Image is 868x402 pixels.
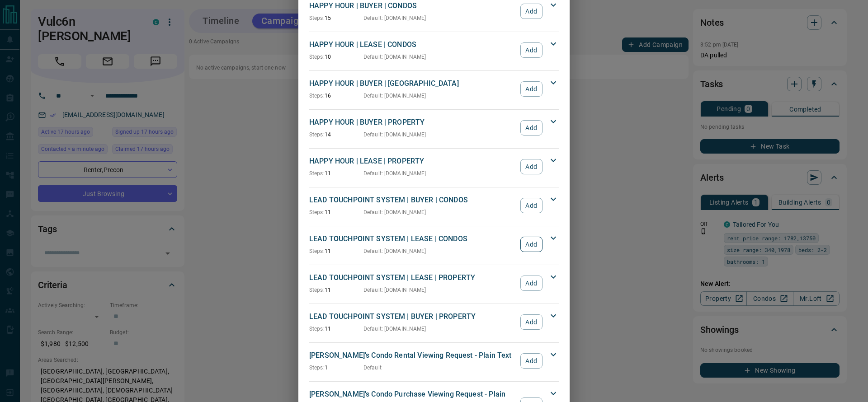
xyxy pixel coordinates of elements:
[520,353,542,369] button: Add
[520,237,542,252] button: Add
[309,92,363,100] p: 16
[309,311,516,322] p: LEAD TOUCHPOINT SYSTEM | BUYER | PROPERTY
[520,276,542,291] button: Add
[309,93,325,99] span: Steps:
[309,115,559,140] div: HAPPY HOUR | BUYER | PROPERTYSteps:14Default: [DOMAIN_NAME]Add
[309,195,516,206] p: LEAD TOUCHPOINT SYSTEM | BUYER | CONDOS
[309,232,559,257] div: LEAD TOUCHPOINT SYSTEM | LEASE | CONDOSSteps:11Default: [DOMAIN_NAME]Add
[309,39,516,50] p: HAPPY HOUR | LEASE | CONDOS
[309,54,325,60] span: Steps:
[363,247,426,255] p: Default : [DOMAIN_NAME]
[309,117,516,128] p: HAPPY HOUR | BUYER | PROPERTY
[309,326,325,332] span: Steps:
[309,325,363,333] p: 11
[309,0,516,11] p: HAPPY HOUR | BUYER | CONDOS
[309,193,559,218] div: LEAD TOUCHPOINT SYSTEM | BUYER | CONDOSSteps:11Default: [DOMAIN_NAME]Add
[520,314,542,330] button: Add
[309,131,363,139] p: 14
[309,248,325,254] span: Steps:
[363,53,426,61] p: Default : [DOMAIN_NAME]
[309,53,363,61] p: 10
[309,364,363,372] p: 1
[520,81,542,97] button: Add
[363,92,426,100] p: Default : [DOMAIN_NAME]
[309,309,559,335] div: LEAD TOUCHPOINT SYSTEM | BUYER | PROPERTYSteps:11Default: [DOMAIN_NAME]Add
[309,247,363,255] p: 11
[309,15,325,21] span: Steps:
[309,14,363,22] p: 15
[309,272,516,283] p: LEAD TOUCHPOINT SYSTEM | LEASE | PROPERTY
[309,350,516,361] p: [PERSON_NAME]'s Condo Rental Viewing Request - Plain Text
[309,156,516,167] p: HAPPY HOUR | LEASE | PROPERTY
[309,348,559,374] div: [PERSON_NAME]'s Condo Rental Viewing Request - Plain TextSteps:1DefaultAdd
[363,325,426,333] p: Default : [DOMAIN_NAME]
[309,76,559,102] div: HAPPY HOUR | BUYER | [GEOGRAPHIC_DATA]Steps:16Default: [DOMAIN_NAME]Add
[520,42,542,58] button: Add
[363,14,426,22] p: Default : [DOMAIN_NAME]
[309,234,516,244] p: LEAD TOUCHPOINT SYSTEM | LEASE | CONDOS
[309,169,363,178] p: 11
[309,170,325,177] span: Steps:
[309,209,325,215] span: Steps:
[309,78,516,89] p: HAPPY HOUR | BUYER | [GEOGRAPHIC_DATA]
[363,208,426,216] p: Default : [DOMAIN_NAME]
[363,131,426,139] p: Default : [DOMAIN_NAME]
[309,208,363,216] p: 11
[520,120,542,136] button: Add
[520,4,542,19] button: Add
[309,37,559,63] div: HAPPY HOUR | LEASE | CONDOSSteps:10Default: [DOMAIN_NAME]Add
[309,286,363,294] p: 11
[309,154,559,179] div: HAPPY HOUR | LEASE | PROPERTYSteps:11Default: [DOMAIN_NAME]Add
[309,287,325,293] span: Steps:
[309,271,559,296] div: LEAD TOUCHPOINT SYSTEM | LEASE | PROPERTYSteps:11Default: [DOMAIN_NAME]Add
[363,286,426,294] p: Default : [DOMAIN_NAME]
[363,364,382,372] p: Default
[309,365,325,371] span: Steps:
[520,198,542,213] button: Add
[309,131,325,138] span: Steps:
[520,159,542,174] button: Add
[363,169,426,178] p: Default : [DOMAIN_NAME]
